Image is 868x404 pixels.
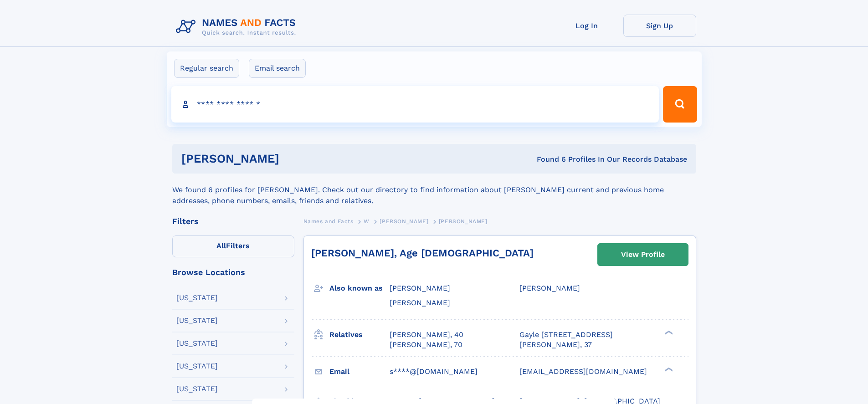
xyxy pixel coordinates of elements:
[663,86,697,123] button: Search Button
[519,284,580,292] span: [PERSON_NAME]
[519,330,613,340] a: Gayle [STREET_ADDRESS]
[364,215,370,227] a: W
[176,340,218,347] div: [US_STATE]
[408,154,687,164] div: Found 6 Profiles In Our Records Database
[329,281,390,296] h3: Also known as
[172,268,294,276] div: Browse Locations
[519,367,647,376] span: [EMAIL_ADDRESS][DOMAIN_NAME]
[623,15,696,37] a: Sign Up
[663,329,673,335] div: ❯
[519,340,592,350] a: [PERSON_NAME], 37
[176,363,218,370] div: [US_STATE]
[176,385,218,393] div: [US_STATE]
[172,174,696,206] div: We found 6 profiles for [PERSON_NAME]. Check out our directory to find information about [PERSON_...
[390,298,450,307] span: [PERSON_NAME]
[598,244,688,266] a: View Profile
[380,215,428,227] a: [PERSON_NAME]
[216,241,226,250] span: All
[172,235,294,257] label: Filters
[380,218,428,225] span: [PERSON_NAME]
[311,247,534,259] a: [PERSON_NAME], Age [DEMOGRAPHIC_DATA]
[176,317,218,324] div: [US_STATE]
[176,294,218,302] div: [US_STATE]
[172,15,303,39] img: Logo Names and Facts
[621,244,665,265] div: View Profile
[174,59,239,78] label: Regular search
[439,218,488,225] span: [PERSON_NAME]
[249,59,306,78] label: Email search
[390,340,462,350] a: [PERSON_NAME], 70
[390,284,450,292] span: [PERSON_NAME]
[181,153,408,164] h1: [PERSON_NAME]
[171,86,659,123] input: search input
[550,15,623,37] a: Log In
[663,366,673,372] div: ❯
[329,364,390,379] h3: Email
[329,327,390,343] h3: Relatives
[172,217,294,225] div: Filters
[364,218,370,225] span: W
[390,330,463,340] a: [PERSON_NAME], 40
[303,215,354,227] a: Names and Facts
